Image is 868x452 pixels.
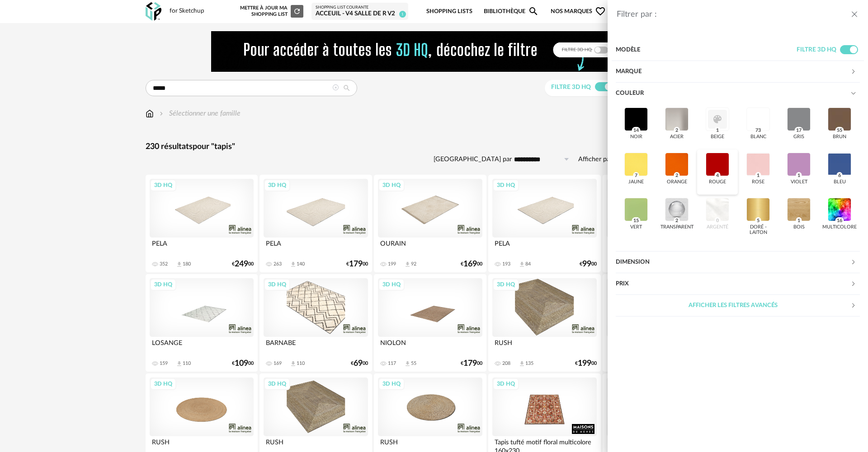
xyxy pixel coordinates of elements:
span: 2 [674,172,680,179]
span: 2 [674,127,680,134]
span: 14 [632,127,641,134]
span: 16 [835,217,844,224]
div: Dimension [616,252,850,273]
div: Marque [616,61,850,83]
span: 1 [715,127,721,134]
span: 17 [795,127,803,134]
div: transparent [660,224,693,230]
div: violet [791,179,807,185]
div: acier [670,134,684,140]
div: blanc [750,134,766,140]
span: 15 [632,217,641,224]
span: Filtre 3D HQ [797,47,836,53]
div: multicolore [822,224,857,230]
button: close drawer [850,9,859,21]
div: Couleur [616,104,860,252]
span: 5 [755,217,761,224]
div: gris [793,134,804,140]
div: Prix [616,273,850,295]
div: doré - laiton [741,224,776,236]
div: bleu [834,179,846,185]
div: beige [711,134,724,140]
span: 73 [754,127,763,134]
div: vert [630,224,642,230]
span: 1 [796,172,802,179]
span: 55 [835,127,844,134]
span: 4 [715,172,721,179]
div: Couleur [616,83,860,104]
div: jaune [628,179,644,185]
span: 7 [633,172,639,179]
div: orange [667,179,687,185]
div: Dimension [616,252,860,273]
span: 1 [755,172,761,179]
div: Marque [616,61,860,83]
span: 1 [796,217,802,224]
div: Couleur [616,83,850,104]
div: rose [752,179,764,185]
div: Modèle [616,39,797,61]
div: bois [793,224,805,230]
div: Filtrer par : [617,9,850,20]
div: noir [630,134,642,140]
div: Afficher les filtres avancés [616,295,850,317]
span: 6 [837,172,843,179]
div: Prix [616,273,860,295]
div: brun [833,134,846,140]
div: Afficher les filtres avancés [616,295,860,317]
span: 2 [674,217,680,224]
div: rouge [709,179,726,185]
